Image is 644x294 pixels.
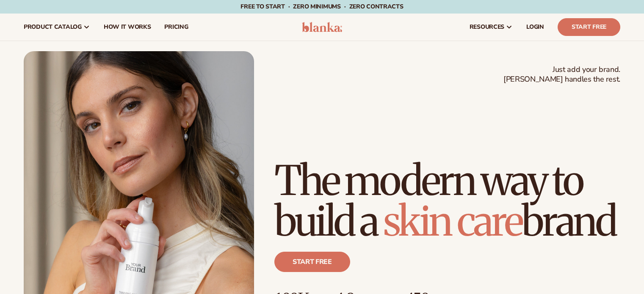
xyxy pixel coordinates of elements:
span: product catalog [24,24,82,30]
a: pricing [158,14,195,41]
img: logo [302,22,342,32]
span: Just add your brand. [PERSON_NAME] handles the rest. [503,65,620,85]
a: LOGIN [520,14,551,41]
h1: The modern way to build a brand [274,160,620,242]
span: LOGIN [526,24,544,30]
a: resources [463,14,520,41]
a: Start free [274,252,350,272]
a: Start Free [558,18,620,36]
span: Free to start · ZERO minimums · ZERO contracts [240,3,403,11]
a: How It Works [97,14,158,41]
span: resources [470,24,504,30]
a: product catalog [17,14,97,41]
span: How It Works [104,24,151,30]
span: pricing [164,24,188,30]
span: skin care [383,196,522,247]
